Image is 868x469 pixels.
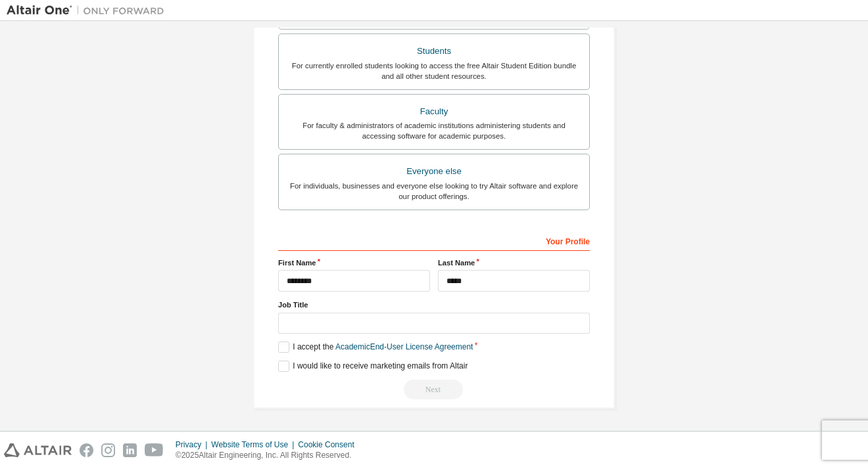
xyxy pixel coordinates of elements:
[438,257,590,268] label: Last Name
[287,162,581,181] div: Everyone else
[278,257,430,268] label: First Name
[123,443,137,457] img: linkedin.svg
[101,443,115,457] img: instagram.svg
[176,450,362,461] p: © 2025 Altair Engineering, Inc. All Rights Reserved.
[278,361,468,372] label: I would like to receive marketing emails from Altair
[211,439,298,450] div: Website Terms of Use
[176,439,211,450] div: Privacy
[287,181,581,202] div: For individuals, businesses and everyone else looking to try Altair software and explore our prod...
[4,443,72,457] img: altair_logo.svg
[298,439,362,450] div: Cookie Consent
[287,120,581,141] div: For faculty & administrators of academic institutions administering students and accessing softwa...
[287,102,581,121] div: Faculty
[7,4,171,17] img: Altair One
[278,342,473,353] label: I accept the
[278,230,590,251] div: Your Profile
[287,60,581,81] div: For currently enrolled students looking to access the free Altair Student Edition bundle and all ...
[278,300,590,310] label: Job Title
[335,342,473,351] a: Academic End-User License Agreement
[287,42,581,60] div: Students
[145,443,164,457] img: youtube.svg
[80,443,93,457] img: facebook.svg
[278,380,590,399] div: Read and acccept EULA to continue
